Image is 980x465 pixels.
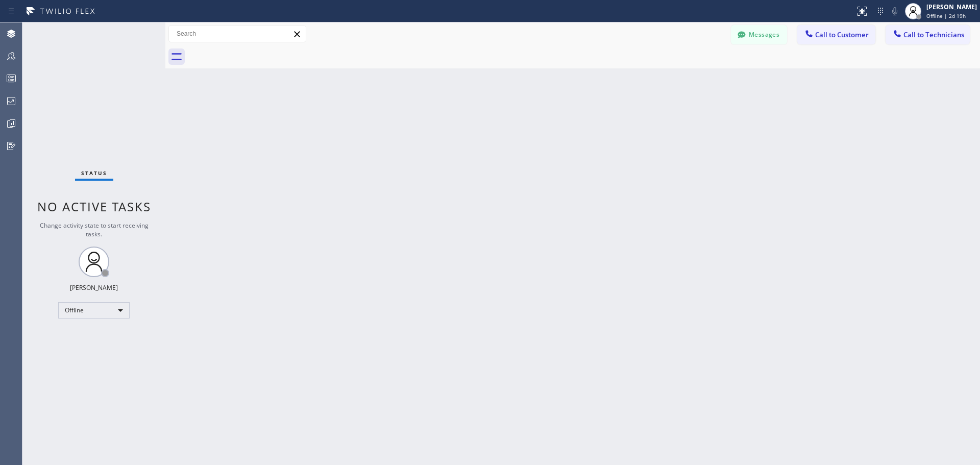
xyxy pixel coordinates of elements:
span: No active tasks [37,198,151,215]
input: Search [169,26,306,42]
button: Call to Customer [797,25,875,44]
button: Messages [731,25,787,44]
span: Status [81,169,107,177]
span: Change activity state to start receiving tasks. [40,221,149,238]
div: [PERSON_NAME] [70,283,118,292]
span: Offline | 2d 19h [926,12,966,19]
span: Call to Technicians [903,30,964,39]
button: Mute [888,4,902,18]
div: [PERSON_NAME] [926,3,977,11]
button: Call to Technicians [886,25,970,44]
div: Offline [58,302,130,319]
span: Call to Customer [815,30,869,39]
